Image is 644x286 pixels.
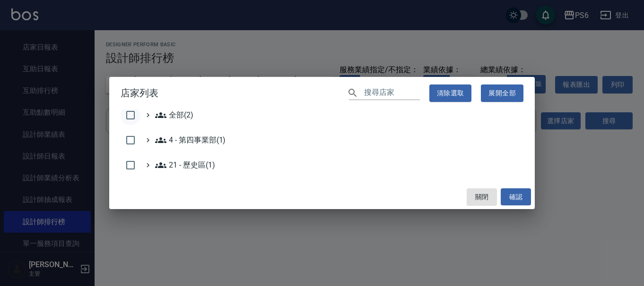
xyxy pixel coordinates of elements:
[155,109,193,121] span: 全部(2)
[467,188,497,206] button: 關閉
[501,188,531,206] button: 確認
[155,135,226,146] span: 4 - 第四事業部(1)
[481,84,523,102] button: 展開全部
[364,86,420,100] input: 搜尋店家
[155,160,215,171] span: 21 - 歷史區(1)
[429,84,472,102] button: 清除選取
[109,77,535,109] h2: 店家列表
